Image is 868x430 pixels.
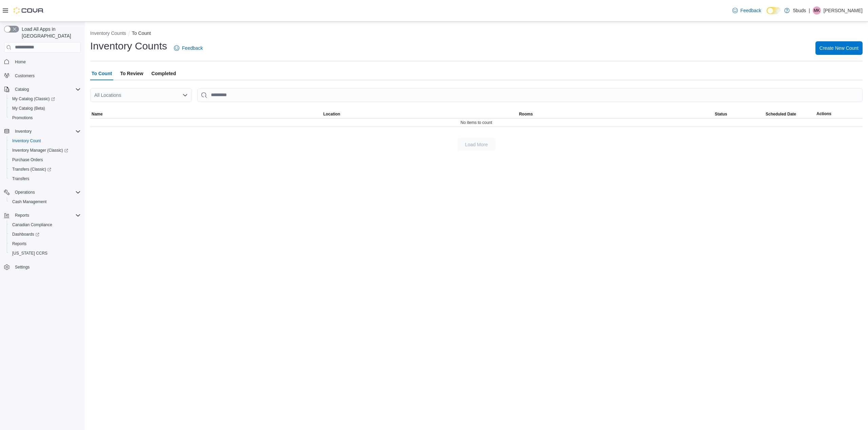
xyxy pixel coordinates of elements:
[766,111,796,117] span: Scheduled Date
[7,94,83,104] a: My Catalog (Classic)
[9,230,81,238] span: Dashboards
[12,115,33,121] span: Promotions
[12,263,81,271] span: Settings
[9,104,81,112] span: My Catalog (Beta)
[19,26,81,39] span: Load All Apps in [GEOGRAPHIC_DATA]
[92,67,112,80] span: To Count
[7,197,83,207] button: Cash Management
[793,6,806,15] p: 5buds
[7,220,83,230] button: Canadian Compliance
[9,165,54,173] a: Transfers (Classic)
[9,156,46,164] a: Purchase Orders
[12,127,81,135] span: Inventory
[12,188,81,196] span: Operations
[15,87,29,92] span: Catalog
[815,41,863,55] button: Create New Count
[1,211,83,220] button: Reports
[90,39,167,53] h1: Inventory Counts
[90,30,863,38] nav: An example of EuiBreadcrumbs
[465,141,488,148] span: Load More
[7,146,83,155] a: Inventory Manager (Classic)
[7,136,83,146] button: Inventory Count
[9,137,81,145] span: Inventory Count
[9,175,81,183] span: Transfers
[9,240,81,248] span: Reports
[7,174,83,184] button: Transfers
[457,138,495,151] button: Load More
[7,239,83,249] button: Reports
[809,6,810,15] p: |
[9,114,36,122] a: Promotions
[12,71,81,80] span: Customers
[715,111,727,117] span: Status
[9,230,42,238] a: Dashboards
[1,85,83,94] button: Catalog
[152,67,176,80] span: Completed
[197,88,863,102] input: This is a search bar. After typing your query, hit enter to filter the results lower in the page.
[12,58,81,66] span: Home
[171,41,205,55] a: Feedback
[12,211,81,219] span: Reports
[9,146,71,154] a: Inventory Manager (Classic)
[1,127,83,136] button: Inventory
[1,262,83,272] button: Settings
[7,155,83,165] button: Purchase Orders
[9,249,81,257] span: Washington CCRS
[9,198,49,206] a: Cash Management
[816,111,831,116] span: Actions
[9,137,44,145] a: Inventory Count
[12,232,39,237] span: Dashboards
[15,129,32,134] span: Inventory
[12,167,51,172] span: Transfers (Classic)
[12,127,34,135] button: Inventory
[9,146,81,154] span: Inventory Manager (Classic)
[1,71,83,81] button: Customers
[824,6,863,15] p: [PERSON_NAME]
[9,175,32,183] a: Transfers
[7,230,83,239] a: Dashboards
[12,188,38,196] button: Operations
[9,95,58,103] a: My Catalog (Classic)
[15,59,26,65] span: Home
[7,165,83,174] a: Transfers (Classic)
[7,113,83,123] button: Promotions
[120,67,143,80] span: To Review
[15,73,35,79] span: Customers
[4,54,81,290] nav: Complex example
[12,85,32,93] button: Catalog
[9,156,81,164] span: Purchase Orders
[14,7,44,14] img: Cova
[820,45,859,51] span: Create New Count
[9,95,81,103] span: My Catalog (Classic)
[9,240,29,248] a: Reports
[12,96,55,102] span: My Catalog (Classic)
[12,176,29,181] span: Transfers
[814,6,820,15] span: MK
[1,57,83,67] button: Home
[182,45,203,51] span: Feedback
[730,4,764,17] a: Feedback
[9,249,50,257] a: [US_STATE] CCRS
[713,110,764,118] button: Status
[12,263,32,271] a: Settings
[12,199,46,205] span: Cash Management
[322,110,517,118] button: Location
[12,148,68,153] span: Inventory Manager (Classic)
[12,72,37,80] a: Customers
[813,6,821,15] div: Morgan Kinahan
[15,190,35,195] span: Operations
[15,213,29,218] span: Reports
[12,241,26,246] span: Reports
[15,264,29,270] span: Settings
[767,7,781,14] input: Dark Mode
[182,92,188,98] button: Open list of options
[12,251,47,256] span: [US_STATE] CCRS
[9,221,81,229] span: Canadian Compliance
[12,138,41,144] span: Inventory Count
[9,114,81,122] span: Promotions
[90,30,126,36] button: Inventory Counts
[132,30,151,36] button: To Count
[519,111,533,117] span: Rooms
[7,104,83,113] button: My Catalog (Beta)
